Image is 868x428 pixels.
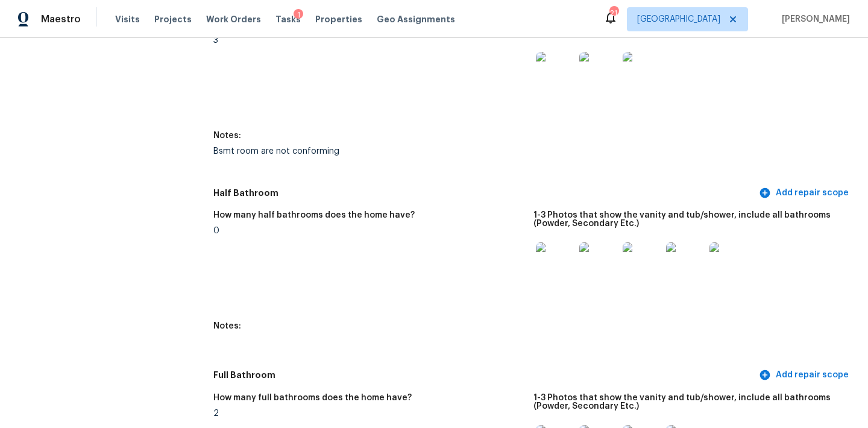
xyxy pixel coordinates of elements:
span: [GEOGRAPHIC_DATA] [637,13,720,25]
span: Projects [154,13,192,25]
span: Geo Assignments [377,13,455,25]
span: Add repair scope [761,186,849,201]
h5: Notes: [213,322,241,330]
div: 2 [213,409,524,418]
div: 1 [294,9,303,21]
div: 0 [213,227,524,235]
h5: 1-3 Photos that show the vanity and tub/shower, include all bathrooms (Powder, Secondary Etc.) [533,211,844,228]
h5: Full Bathroom [213,369,756,382]
span: Add repair scope [761,368,849,383]
button: Add repair scope [756,182,854,204]
span: Maestro [41,13,81,25]
h5: Notes: [213,131,241,140]
span: Work Orders [206,13,261,25]
span: Tasks [275,15,301,24]
h5: How many full bathrooms does the home have? [213,394,412,402]
h5: How many half bathrooms does the home have? [213,211,415,219]
button: Add repair scope [756,364,854,386]
span: Properties [315,13,362,25]
span: [PERSON_NAME] [777,13,850,25]
h5: 1-3 Photos that show the vanity and tub/shower, include all bathrooms (Powder, Secondary Etc.) [533,394,844,411]
h5: Half Bathroom [213,187,756,200]
div: 21 [609,7,618,19]
div: 3 [213,36,524,45]
span: Visits [115,13,140,25]
div: Bsmt room are not conforming [213,147,524,156]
